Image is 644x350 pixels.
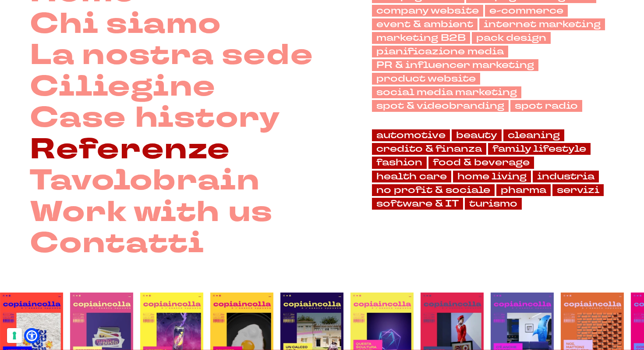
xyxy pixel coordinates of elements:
[372,5,483,17] a: company website
[552,184,604,196] a: servizi
[372,198,463,210] a: software & IT
[372,18,478,30] a: event & ambient
[372,32,470,44] a: marketing B2B
[372,86,521,98] a: social media marketing
[452,129,502,141] a: beauty
[533,171,599,182] a: industria
[372,184,495,196] a: no profit & sociale
[26,330,37,341] a: Open Accessibility Menu
[30,103,280,134] a: Case history
[510,100,582,112] a: spot radio
[479,18,605,30] a: internet marketing
[485,5,568,17] a: e-commerce
[372,73,480,85] a: product website
[496,184,551,196] a: pharma
[7,328,22,343] button: Le tue preferenze relative al consenso per le tecnologie di tracciamento
[30,165,260,197] a: Tavolobrain
[30,228,204,260] a: Contatti
[372,143,486,155] a: credito & finanza
[30,9,221,40] a: Chi siamo
[453,171,531,182] a: home living
[30,197,273,229] a: Work with us
[30,71,216,103] a: Ciliegine
[372,129,450,141] a: automotive
[30,40,313,71] a: La nostra sede
[372,59,538,71] a: PR & influencer marketing
[372,171,451,182] a: health care
[488,143,591,155] a: family lifestyle
[372,157,427,168] a: fashion
[372,100,509,112] a: spot & videobranding
[472,32,551,44] a: pack design
[428,157,534,168] a: food & beverage
[372,46,508,57] a: pianificazione media
[30,134,230,166] a: Referenze
[503,129,564,141] a: cleaning
[465,198,522,210] a: turismo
